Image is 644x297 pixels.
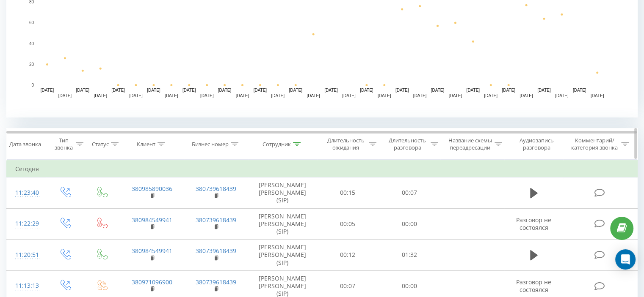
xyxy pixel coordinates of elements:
text: [DATE] [449,93,462,98]
text: [DATE] [555,93,569,98]
td: [PERSON_NAME] [PERSON_NAME] (SIP) [248,177,317,209]
text: [DATE] [573,88,586,93]
text: [DATE] [360,88,373,93]
td: 00:12 [317,240,379,271]
div: Клиент [137,141,155,148]
div: 11:22:29 [15,215,38,232]
a: 380984549941 [132,216,172,224]
text: 20 [29,62,34,67]
div: 11:13:13 [15,278,38,294]
text: [DATE] [271,93,285,98]
span: Разговор не состоялся [516,278,551,294]
text: [DATE] [378,93,391,98]
div: 11:20:51 [15,247,38,263]
text: [DATE] [165,93,178,98]
a: 380971096900 [132,278,172,286]
text: [DATE] [466,88,480,93]
text: [DATE] [254,88,267,93]
div: Аудиозапись разговора [512,137,561,151]
td: [PERSON_NAME] [PERSON_NAME] (SIP) [248,240,317,271]
text: [DATE] [147,88,160,93]
td: Сегодня [7,161,638,177]
text: [DATE] [289,88,302,93]
text: [DATE] [200,93,214,98]
text: [DATE] [218,88,232,93]
div: 11:23:40 [15,185,38,201]
div: Дата звонка [9,141,41,148]
text: [DATE] [41,88,54,93]
text: [DATE] [520,93,533,98]
span: Разговор не состоялся [516,216,551,232]
text: [DATE] [129,93,143,98]
text: [DATE] [395,88,409,93]
text: [DATE] [591,93,604,98]
div: Длительность разговора [386,137,428,151]
div: Сотрудник [263,141,291,148]
text: [DATE] [76,88,90,93]
a: 380739618439 [196,247,236,255]
td: 00:07 [379,177,440,209]
text: [DATE] [182,88,196,93]
td: 00:15 [317,177,379,209]
div: Длительность ожидания [325,137,367,151]
text: [DATE] [58,93,72,98]
text: [DATE] [537,88,551,93]
td: [PERSON_NAME] [PERSON_NAME] (SIP) [248,208,317,240]
a: 380739618439 [196,278,236,286]
text: [DATE] [324,88,338,93]
div: Комментарий/категория звонка [569,137,619,151]
div: Тип звонка [53,137,73,151]
text: [DATE] [342,93,356,98]
td: 00:05 [317,208,379,240]
text: [DATE] [94,93,107,98]
text: [DATE] [484,93,498,98]
text: 0 [31,83,34,87]
a: 380739618439 [196,185,236,193]
text: [DATE] [307,93,320,98]
a: 380739618439 [196,216,236,224]
text: 40 [29,41,34,46]
text: [DATE] [413,93,427,98]
a: 380985890036 [132,185,172,193]
div: Статус [92,141,109,148]
text: [DATE] [236,93,249,98]
td: 01:32 [379,240,440,271]
text: [DATE] [502,88,515,93]
div: Open Intercom Messenger [615,249,636,270]
div: Бизнес номер [192,141,229,148]
text: [DATE] [431,88,445,93]
a: 380984549941 [132,247,172,255]
td: 00:00 [379,208,440,240]
div: Название схемы переадресации [448,137,492,151]
text: 60 [29,21,34,25]
text: [DATE] [111,88,125,93]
